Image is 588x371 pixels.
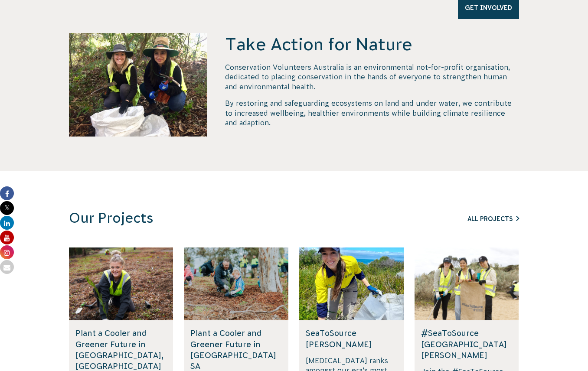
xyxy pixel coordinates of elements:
p: Keep up to date with all the conservation projects you can participate in. [10,34,578,44]
h5: SeaToSource [PERSON_NAME] [306,328,397,349]
h4: Take Action for Nature [225,33,519,55]
a: All Projects [467,215,519,222]
p: Conservation Volunteers Australia is an environmental not-for-profit organisation, dedicated to p... [225,62,519,91]
button: Subscribe [10,49,578,65]
h3: Our Projects [69,210,402,227]
p: By restoring and safeguarding ecosystems on land and under water, we contribute to increased well... [225,98,519,127]
span: Subscribe to our newsletter [10,10,158,23]
h5: #SeaToSource [GEOGRAPHIC_DATA][PERSON_NAME] [421,328,513,361]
